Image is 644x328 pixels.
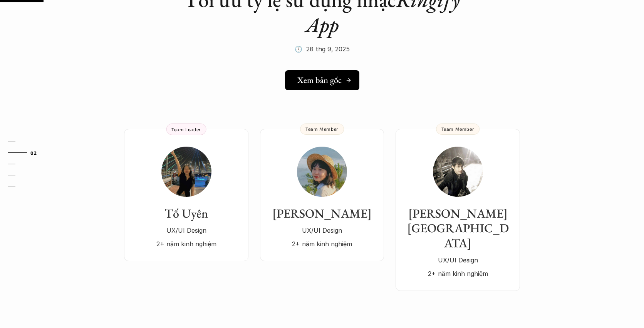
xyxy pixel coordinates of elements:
[124,129,248,261] a: Tố UyênUX/UI Design2+ năm kinh nghiệmTeam Leader
[132,225,241,236] p: UX/UI Design
[8,148,44,157] a: 02
[132,238,241,250] p: 2+ năm kinh nghiệm
[285,70,359,90] a: Xem bản gốc
[441,126,475,132] p: Team Member
[295,43,350,55] p: 🕔 28 thg 9, 2025
[171,127,201,132] p: Team Leader
[403,268,512,279] p: 2+ năm kinh nghiệm
[268,238,376,250] p: 2+ năm kinh nghiệm
[305,126,339,132] p: Team Member
[396,129,520,291] a: [PERSON_NAME][GEOGRAPHIC_DATA]UX/UI Design2+ năm kinh nghiệmTeam Member
[403,254,512,266] p: UX/UI Design
[132,206,241,221] h3: Tố Uyên
[30,150,37,156] strong: 02
[268,206,376,221] h3: [PERSON_NAME]
[268,225,376,236] p: UX/UI Design
[297,75,342,85] h5: Xem bản gốc
[403,206,512,250] h3: [PERSON_NAME][GEOGRAPHIC_DATA]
